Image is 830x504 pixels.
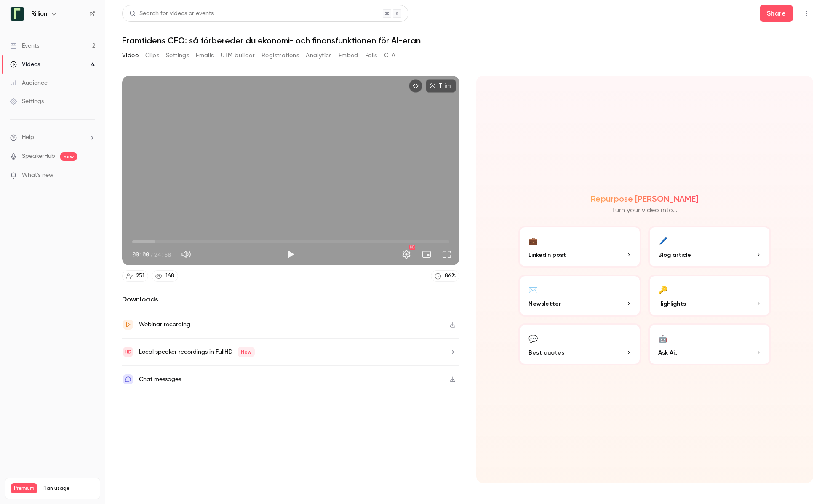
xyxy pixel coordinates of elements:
[658,251,691,259] span: Blog article
[132,250,149,259] span: 00:00
[22,171,53,180] span: What's new
[518,226,641,268] button: 💼LinkedIn post
[658,299,686,308] span: Highlights
[85,172,95,179] iframe: Noticeable Trigger
[528,283,538,296] div: ✉️
[418,246,435,263] button: Turn on miniplayer
[339,49,358,62] button: Embed
[800,7,813,20] button: Top Bar Actions
[528,251,566,259] span: LinkedIn post
[129,9,214,18] div: Search for videos or events
[10,133,95,142] li: help-dropdown-opener
[154,250,171,259] span: 24:58
[528,332,538,345] div: 💬
[136,272,144,280] div: 251
[178,246,195,263] button: Mute
[196,49,214,62] button: Emails
[431,270,459,282] a: 86%
[384,49,395,62] button: CTA
[122,49,139,62] button: Video
[122,294,459,304] h2: Downloads
[10,97,44,106] div: Settings
[438,246,455,263] button: Full screen
[152,270,178,282] a: 168
[60,152,77,161] span: new
[518,323,641,365] button: 💬Best quotes
[445,272,456,280] div: 86 %
[648,226,771,268] button: 🖊️Blog article
[648,323,771,365] button: 🤖Ask Ai...
[165,272,174,280] div: 168
[398,246,415,263] button: Settings
[591,194,698,204] h2: Repurpose [PERSON_NAME]
[658,348,678,357] span: Ask Ai...
[409,79,422,93] button: Embed video
[221,49,255,62] button: UTM builder
[10,60,40,69] div: Videos
[43,485,95,492] span: Plan usage
[658,332,667,345] div: 🤖
[528,348,564,357] span: Best quotes
[306,49,332,62] button: Analytics
[409,245,415,250] div: HD
[145,49,159,62] button: Clips
[518,275,641,317] button: ✉️Newsletter
[426,79,456,93] button: Trim
[238,347,255,357] span: New
[528,299,561,308] span: Newsletter
[150,250,153,259] span: /
[282,246,299,263] button: Play
[132,250,171,259] div: 00:00
[166,49,189,62] button: Settings
[760,5,793,22] button: Share
[648,275,771,317] button: 🔑Highlights
[122,35,813,45] h1: Framtidens CFO: så förbereder du ekonomi- och finansfunktionen för AI-eran​
[10,42,39,50] div: Events
[139,374,181,384] div: Chat messages
[658,234,667,247] div: 🖊️
[31,10,47,18] h6: Rillion
[122,270,148,282] a: 251
[612,205,678,216] p: Turn your video into...
[22,133,34,142] span: Help
[11,483,37,493] span: Premium
[10,79,48,87] div: Audience
[139,320,190,330] div: Webinar recording
[139,347,255,357] div: Local speaker recordings in FullHD
[11,7,24,21] img: Rillion
[22,152,55,161] a: SpeakerHub
[528,234,538,247] div: 💼
[365,49,377,62] button: Polls
[262,49,299,62] button: Registrations
[658,283,667,296] div: 🔑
